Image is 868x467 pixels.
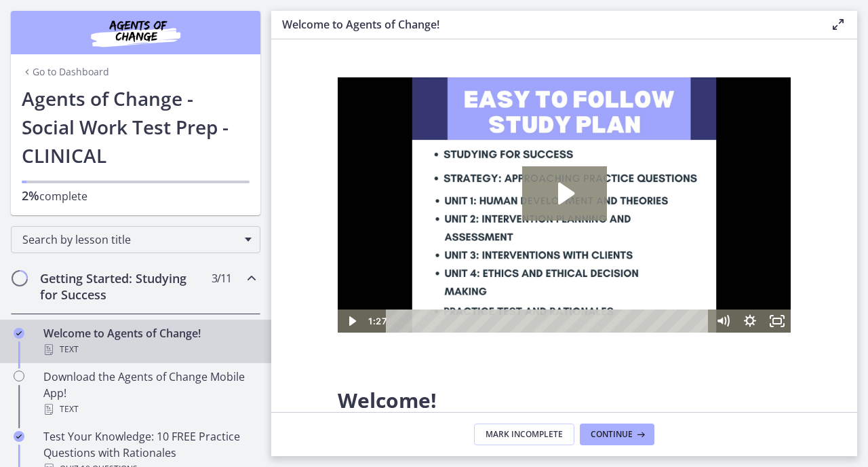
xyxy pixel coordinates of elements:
span: Welcome! [338,386,437,414]
p: complete [22,187,250,204]
a: Go to Dashboard [22,65,109,79]
i: Completed [14,431,24,442]
div: Text [43,401,255,417]
span: Continue [591,429,633,440]
div: Search by lesson title [11,226,260,253]
i: Completed [14,328,24,339]
span: Mark Incomplete [486,429,563,440]
div: Welcome to Agents of Change! [43,325,255,358]
button: Mute [372,232,399,255]
div: Text [43,341,255,358]
span: Search by lesson title [22,232,238,247]
button: Continue [580,424,654,445]
div: Playbar [58,232,365,255]
span: 3 / 11 [212,270,231,286]
button: Fullscreen [426,232,453,255]
div: Download the Agents of Change Mobile App! [43,369,255,417]
span: 2% [22,187,39,204]
button: Show settings menu [399,232,426,255]
h1: Agents of Change - Social Work Test Prep - CLINICAL [22,84,250,170]
img: Agents of Change [54,16,217,49]
button: Play Video: c1o6hcmjueu5qasqsu00.mp4 [184,89,269,143]
h3: Welcome to Agents of Change! [282,16,808,33]
h2: Getting Started: Studying for Success [40,270,205,303]
button: Mark Incomplete [474,424,574,445]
